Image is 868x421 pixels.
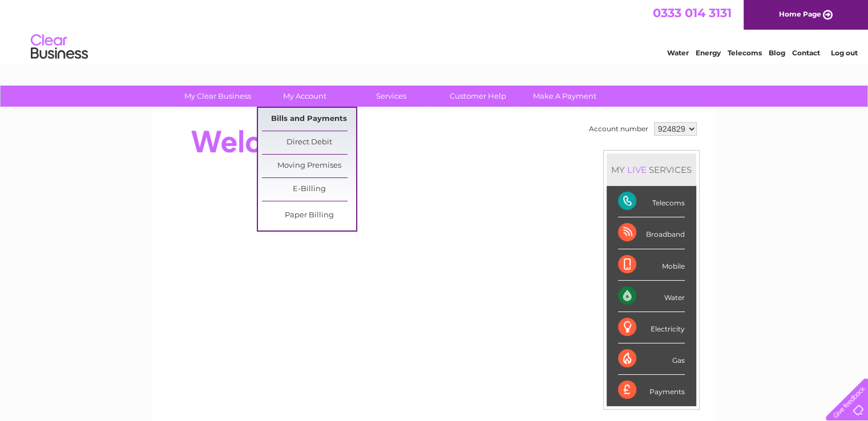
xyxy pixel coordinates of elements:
div: Electricity [618,312,685,343]
a: Customer Help [431,86,525,107]
a: Blog [769,48,785,57]
a: Make A Payment [518,86,612,107]
div: MY SERVICES [607,153,696,186]
td: Account number [586,119,651,139]
div: Clear Business is a trading name of Verastar Limited (registered in [GEOGRAPHIC_DATA] No. 3667643... [165,6,704,55]
a: Direct Debit [262,131,356,154]
a: Contact [792,48,820,57]
a: Services [344,86,438,107]
div: Payments [618,375,685,406]
a: Energy [696,48,721,57]
img: logo.png [30,30,88,64]
div: Water [618,281,685,312]
div: Telecoms [618,186,685,217]
a: Moving Premises [262,155,356,177]
a: My Clear Business [171,86,265,107]
a: 0333 014 3131 [653,6,732,20]
a: E-Billing [262,178,356,201]
a: Log out [830,48,857,57]
a: My Account [257,86,352,107]
div: Mobile [618,249,685,281]
div: LIVE [625,164,649,175]
a: Paper Billing [262,204,356,227]
a: Telecoms [728,48,762,57]
div: Broadband [618,217,685,249]
a: Bills and Payments [262,108,356,131]
div: Gas [618,343,685,375]
a: Water [667,48,689,57]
